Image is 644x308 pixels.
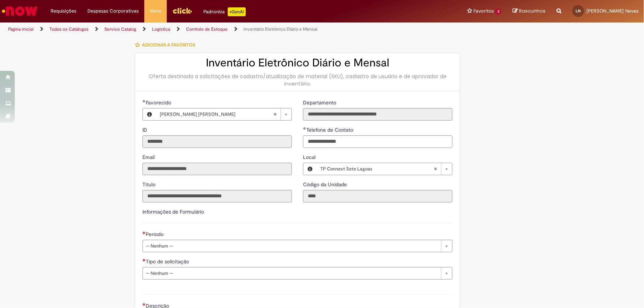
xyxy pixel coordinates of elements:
[142,127,149,133] span: Somente leitura - ID
[228,7,246,16] p: +GenAi
[513,8,545,15] a: Rascunhos
[303,163,317,175] button: Local, Visualizar este registro TP Connext Sete Lagoas
[203,7,246,16] div: Padroniza
[142,135,292,148] input: ID
[303,181,348,188] span: Somente leitura - Código da Unidade
[186,26,228,32] a: Controle de Estoque
[303,190,452,203] input: Código da Unidade
[150,7,161,15] span: More
[320,163,434,175] span: TP Connext Sete Lagoas
[160,108,273,120] span: [PERSON_NAME] [PERSON_NAME]
[135,37,199,53] button: Adicionar a Favoritos
[244,26,317,32] a: Inventário Eletrônico Diário e Mensal
[269,108,280,120] abbr: Limpar campo Favorecido
[146,231,165,238] span: Período
[146,267,437,279] span: -- Nenhum --
[142,181,157,188] label: Somente leitura - Título
[142,73,452,87] div: Oferta destinada a solicitações de cadastro/atualização de material (SKU), cadastro de usuário e ...
[142,163,292,175] input: Email
[146,99,173,106] span: Necessários - Favorecido
[495,8,502,15] span: 3
[104,26,136,32] a: Service Catalog
[142,100,146,103] span: Obrigatório Preenchido
[142,153,156,161] label: Somente leitura - Email
[519,7,545,14] span: Rascunhos
[303,135,452,148] input: Telefone de Contato
[303,127,306,130] span: Obrigatório Preenchido
[430,163,441,175] abbr: Limpar campo Local
[473,7,494,15] span: Favoritos
[142,190,292,203] input: Título
[8,26,34,32] a: Página inicial
[142,42,195,48] span: Adicionar a Favoritos
[156,108,292,120] a: [PERSON_NAME] [PERSON_NAME]Limpar campo Favorecido
[142,303,146,306] span: Necessários
[51,7,76,15] span: Requisições
[142,57,452,69] h2: Inventário Eletrônico Diário e Mensal
[146,240,437,252] span: -- Nenhum --
[142,208,204,215] label: Informações de Formulário
[87,7,139,15] span: Despesas Corporativas
[49,26,89,32] a: Todos os Catálogos
[152,26,170,32] a: Logistica
[303,181,348,188] label: Somente leitura - Código da Unidade
[1,4,39,18] img: ServiceNow
[576,8,581,13] span: LN
[303,99,338,106] label: Somente leitura - Departamento
[303,108,452,121] input: Departamento
[142,231,146,234] span: Necessários
[317,163,452,175] a: TP Connext Sete LagoasLimpar campo Local
[303,154,317,160] span: Local
[142,126,149,134] label: Somente leitura - ID
[303,99,338,106] span: Somente leitura - Departamento
[142,181,157,188] span: Somente leitura - Título
[306,127,355,133] span: Telefone de Contato
[142,259,146,262] span: Necessários
[172,5,192,16] img: click_logo_yellow_360x200.png
[146,258,190,265] span: Tipo de solicitação
[586,8,638,14] span: [PERSON_NAME] Neves
[6,23,424,36] ul: Trilhas de página
[143,108,156,120] button: Favorecido, Visualizar este registro Luana Martins Neves Martins Neves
